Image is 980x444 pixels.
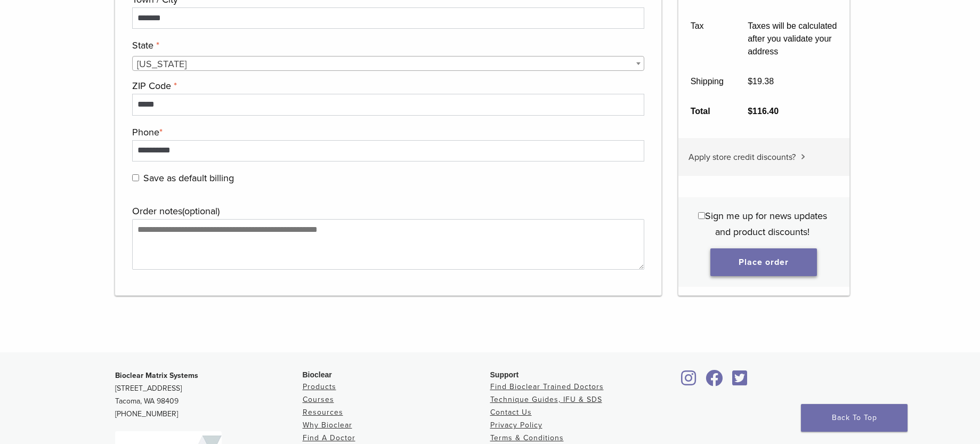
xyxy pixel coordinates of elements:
a: Products [303,382,336,391]
img: caret.svg [801,154,805,159]
span: Florida [133,56,644,71]
input: Sign me up for news updates and product discounts! [698,212,705,219]
label: Phone [132,124,642,140]
strong: Bioclear Matrix Systems [115,371,198,380]
th: Tax [678,11,736,67]
th: Total [678,96,736,126]
span: (optional) [182,205,220,217]
bdi: 19.38 [748,77,774,86]
label: Order notes [132,203,642,219]
a: Technique Guides, IFU & SDS [490,395,602,404]
a: Bioclear [702,376,727,387]
input: Save as default billing [132,174,139,181]
a: Why Bioclear [303,421,352,430]
a: Find A Doctor [303,433,355,442]
span: $ [748,107,752,116]
span: Sign me up for news updates and product discounts! [705,210,827,238]
a: Find Bioclear Trained Doctors [490,382,604,391]
a: Contact Us [490,408,532,417]
td: Taxes will be calculated after you validate your address [736,11,849,67]
a: Bioclear [678,376,700,387]
a: Courses [303,395,334,404]
label: ZIP Code [132,78,642,94]
span: Bioclear [303,370,332,379]
button: Place order [710,248,817,276]
a: Bioclear [729,376,751,387]
a: Terms & Conditions [490,433,564,442]
a: Resources [303,408,343,417]
span: Apply store credit discounts? [689,152,796,163]
span: Support [490,370,519,379]
label: State [132,37,642,53]
th: Shipping [678,67,736,96]
label: Save as default billing [132,170,642,186]
a: Privacy Policy [490,421,542,430]
a: Back To Top [801,404,908,432]
span: State [132,56,645,71]
bdi: 116.40 [748,107,779,116]
span: $ [748,77,752,86]
p: [STREET_ADDRESS] Tacoma, WA 98409 [PHONE_NUMBER] [115,369,303,421]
